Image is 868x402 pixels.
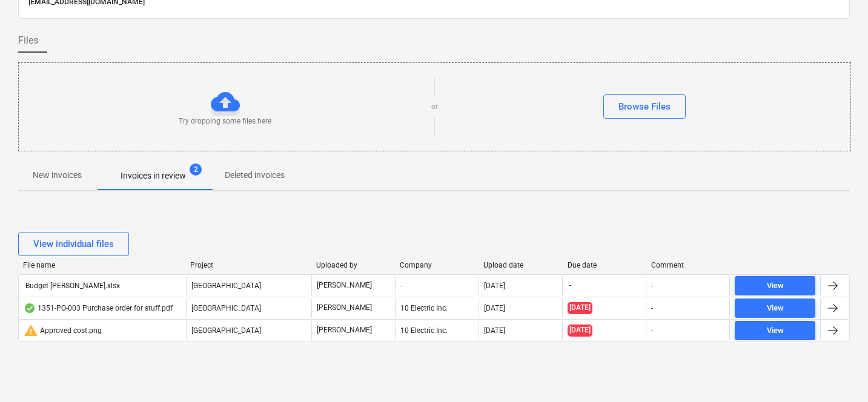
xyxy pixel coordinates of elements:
div: Due date [568,261,641,269]
div: [DATE] [484,326,505,335]
div: Project [190,261,306,269]
div: - [651,326,653,335]
p: Try dropping some files here [179,116,271,127]
p: Deleted invoices [225,169,285,182]
div: [DATE] [484,304,505,312]
div: Uploaded by [316,261,390,269]
div: View [767,324,784,338]
span: Files [18,33,38,48]
div: File name [23,261,181,269]
div: - [651,304,653,312]
span: 2 [190,163,202,176]
div: Try dropping some files hereorBrowse Files [18,62,851,151]
div: Comment [651,261,725,269]
div: - [651,282,653,290]
div: View [767,301,784,315]
p: [PERSON_NAME] [317,280,372,291]
p: Invoices in review [121,170,186,182]
div: 10 Electric Inc. [395,321,479,340]
button: View [735,298,815,318]
div: - [395,276,479,295]
div: View individual files [33,236,114,252]
div: View [767,279,784,293]
span: South Street [191,304,261,312]
button: View individual files [18,232,129,256]
div: 10 Electric Inc. [395,298,479,318]
p: [PERSON_NAME] [317,325,372,335]
span: Sunny Street [191,326,261,335]
span: warning [24,323,38,338]
div: Approved cost.png [24,323,102,338]
iframe: Chat Widget [807,344,868,402]
button: View [735,321,815,340]
span: - [568,280,572,291]
p: [PERSON_NAME] [317,303,372,313]
button: View [735,276,815,295]
button: Browse Files [603,94,686,119]
p: New invoices [33,169,82,182]
div: Upload date [483,261,557,269]
span: [DATE] [568,325,592,336]
div: Company [400,261,474,269]
span: South Street [191,282,261,290]
div: [DATE] [484,282,505,290]
div: OCR finished [24,303,36,313]
div: 1351-PO-003 Purchase order for stuff.pdf [24,303,173,313]
span: [DATE] [568,302,592,314]
div: Browse Files [618,99,671,114]
div: Budget [PERSON_NAME].xlsx [24,282,120,290]
p: or [431,102,438,112]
